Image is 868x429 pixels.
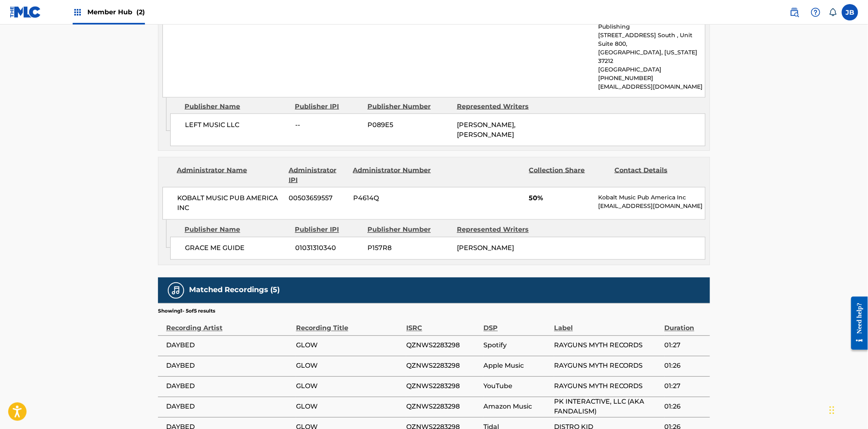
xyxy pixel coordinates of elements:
[830,398,835,422] div: Drag
[457,244,514,252] span: [PERSON_NAME]
[406,341,479,351] span: QZNWS2283298
[829,8,837,16] div: Notifications
[87,7,145,17] span: Member Hub
[295,120,361,130] span: --
[185,120,289,130] span: LEFT MUSIC LLC
[406,361,479,371] span: QZNWS2283298
[845,290,868,356] iframe: Resource Center
[295,225,361,235] div: Publisher IPI
[406,402,479,412] span: QZNWS2283298
[406,315,479,333] div: ISRC
[73,7,82,17] img: Top Rightsholders
[483,402,550,412] span: Amazon Music
[554,315,660,333] div: Label
[166,361,292,371] span: DAYBED
[185,225,289,235] div: Publisher Name
[554,382,660,391] span: RAYGUNS MYTH RECORDS
[599,83,705,91] p: [EMAIL_ADDRESS][DOMAIN_NAME]
[289,194,347,203] span: 00503659557
[790,7,799,17] img: search
[554,397,660,417] span: PK INTERACTIVE, LLC (AKA FANDALISM)
[599,194,705,202] p: Kobalt Music Pub America Inc
[599,65,705,74] p: [GEOGRAPHIC_DATA]
[483,341,550,351] span: Spotify
[367,120,451,130] span: P089E5
[665,341,706,351] span: 01:27
[295,102,361,112] div: Publisher IPI
[367,225,451,235] div: Publisher Number
[457,225,540,235] div: Represented Writers
[367,244,451,253] span: P157R8
[554,341,660,351] span: RAYGUNS MYTH RECORDS
[177,165,283,185] div: Administrator Name
[353,165,432,185] div: Administrator Number
[166,315,292,333] div: Recording Artist
[457,121,516,139] span: [PERSON_NAME], [PERSON_NAME]
[665,315,706,333] div: Duration
[136,8,145,16] span: (2)
[177,194,283,213] span: KOBALT MUSIC PUB AMERICA INC
[166,402,292,412] span: DAYBED
[296,315,402,333] div: Recording Title
[166,341,292,351] span: DAYBED
[483,361,550,371] span: Apple Music
[599,202,705,211] p: [EMAIL_ADDRESS][DOMAIN_NAME]
[811,7,821,17] img: help
[457,102,540,112] div: Represented Writers
[665,361,706,371] span: 01:26
[171,286,181,295] img: Matched Recordings
[296,402,402,412] span: GLOW
[842,4,858,20] div: User Menu
[185,102,289,112] div: Publisher Name
[665,382,706,391] span: 01:27
[289,165,347,185] div: Administrator IPI
[158,308,215,315] p: Showing 1 - 5 of 5 results
[295,244,361,253] span: 01031310340
[529,194,592,203] span: 50%
[189,286,280,295] h5: Matched Recordings (5)
[529,165,608,185] div: Collection Share
[599,31,705,48] p: [STREET_ADDRESS] South , Unit Suite 800,
[599,74,705,83] p: [PHONE_NUMBER]
[185,244,289,253] span: GRACE ME GUIDE
[483,382,550,391] span: YouTube
[406,382,479,391] span: QZNWS2283298
[808,4,824,20] div: Help
[827,390,868,429] iframe: Chat Widget
[367,102,451,112] div: Publisher Number
[296,341,402,351] span: GLOW
[166,382,292,391] span: DAYBED
[296,382,402,391] span: GLOW
[353,194,432,203] span: P4614Q
[665,402,706,412] span: 01:26
[599,48,705,65] p: [GEOGRAPHIC_DATA], [US_STATE] 37212
[614,165,694,185] div: Contact Details
[10,6,41,18] img: MLC Logo
[554,361,660,371] span: RAYGUNS MYTH RECORDS
[296,361,402,371] span: GLOW
[483,315,550,333] div: DSP
[786,4,803,20] a: Public Search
